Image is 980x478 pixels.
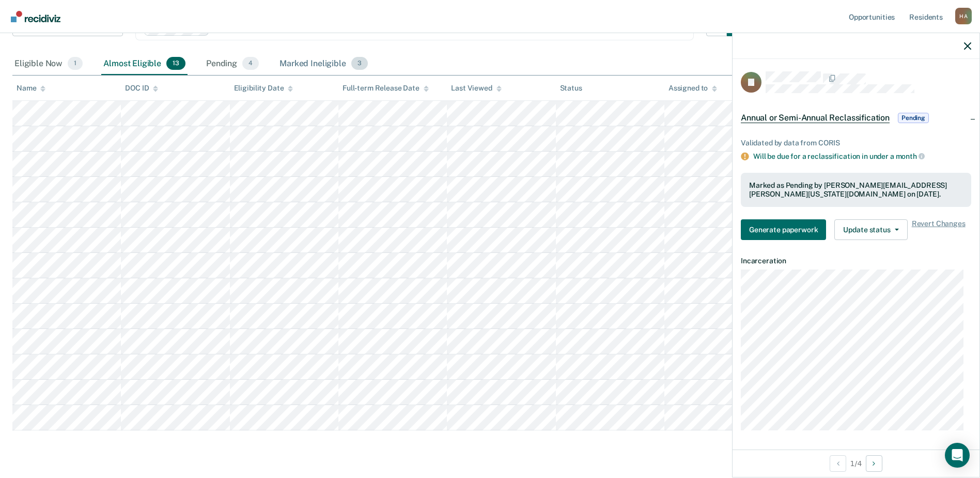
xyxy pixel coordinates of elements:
button: Previous Opportunity [830,455,846,472]
div: Eligible Now [12,53,85,76]
dt: Incarceration [741,257,971,265]
button: Profile dropdown button [955,8,972,24]
div: Validated by data from CORIS [741,139,971,147]
div: Status [560,84,582,93]
div: Full-term Release Date [343,84,429,93]
div: DOC ID [125,84,158,93]
div: Marked as Pending by [PERSON_NAME][EMAIL_ADDRESS][PERSON_NAME][US_STATE][DOMAIN_NAME] on [DATE]. [749,181,963,199]
div: Name [17,84,45,93]
span: Pending [898,113,929,123]
div: Open Intercom Messenger [945,443,970,468]
button: Generate paperwork [741,219,826,240]
span: Revert Changes [912,219,966,240]
button: Next Opportunity [866,455,882,472]
span: 13 [166,57,185,70]
div: Last Viewed [451,84,501,93]
span: Annual or Semi-Annual Reclassification [741,113,890,123]
div: Almost Eligible [101,53,188,76]
img: Recidiviz [11,11,60,22]
div: 1 / 4 [733,450,979,477]
button: Update status [834,219,907,240]
span: 1 [68,57,83,70]
span: 4 [242,57,259,70]
div: H A [955,8,972,24]
div: Will be due for a reclassification in under a month [753,152,971,161]
div: Pending [204,53,261,76]
div: Assigned to [668,84,717,93]
div: Annual or Semi-Annual ReclassificationPending [733,101,979,135]
div: Marked Ineligible [277,53,370,76]
a: Navigate to form link [741,219,830,240]
span: 3 [351,57,368,70]
div: Eligibility Date [234,84,293,93]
